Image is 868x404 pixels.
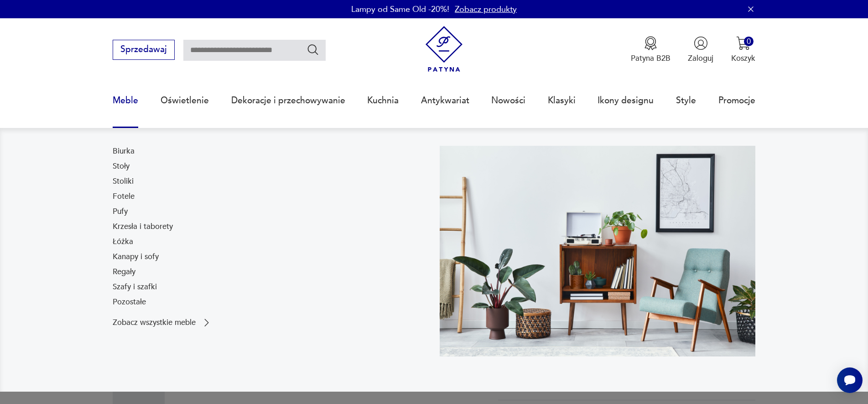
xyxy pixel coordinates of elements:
[113,146,135,157] a: Biurka
[113,251,159,262] a: Kanapy i sofy
[351,4,449,15] p: Lampy od Same Old -20%!
[113,161,130,172] a: Stoły
[113,319,196,326] p: Zobacz wszystkie meble
[113,236,133,247] a: Łóżka
[421,80,469,122] a: Antykwariat
[113,206,128,217] a: Pufy
[676,80,696,122] a: Style
[744,37,754,46] div: 0
[161,80,209,122] a: Oświetlenie
[455,4,517,15] a: Zobacz produkty
[307,43,320,56] button: Szukaj
[421,26,467,72] img: Patyna - sklep z meblami i dekoracjami vintage
[113,297,146,308] a: Pozostałe
[631,36,670,64] a: Ikona medaluPatyna B2B
[113,317,212,328] a: Zobacz wszystkie meble
[644,36,658,50] img: Ikona medalu
[491,80,525,122] a: Nowości
[113,80,138,122] a: Meble
[688,36,713,64] button: Zaloguj
[113,266,135,277] a: Regały
[113,282,157,292] a: Szafy i szafki
[367,80,399,122] a: Kuchnia
[231,80,345,122] a: Dekoracje i przechowywanie
[113,176,134,187] a: Stoliki
[113,221,173,232] a: Krzesła i taborety
[598,80,654,122] a: Ikony designu
[113,47,174,54] a: Sprzedawaj
[113,40,174,60] button: Sprzedawaj
[548,80,576,122] a: Klasyki
[113,191,135,202] a: Fotele
[688,53,713,64] p: Zaloguj
[731,53,755,64] p: Koszyk
[718,80,755,122] a: Promocje
[631,53,670,64] p: Patyna B2B
[631,36,670,64] button: Patyna B2B
[837,367,863,393] iframe: Smartsupp widget button
[736,36,750,50] img: Ikona koszyka
[440,146,755,356] img: 969d9116629659dbb0bd4e745da535dc.jpg
[694,36,708,50] img: Ikonka użytkownika
[731,36,755,64] button: 0Koszyk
